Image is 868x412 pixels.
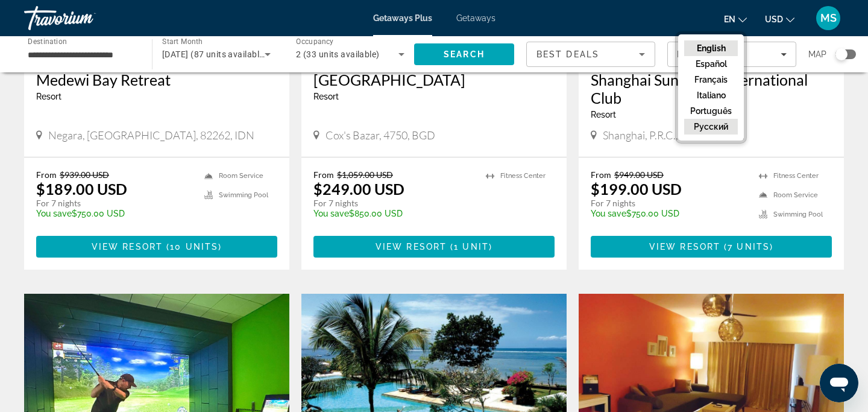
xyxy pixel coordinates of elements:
[60,170,109,180] span: $939.00 USD
[500,172,546,180] span: Fitness Center
[813,5,844,31] button: User Menu
[684,56,738,72] button: Español
[163,242,222,252] span: ( )
[296,37,334,46] span: Occupancy
[219,172,263,180] span: Room Service
[591,170,611,180] span: From
[773,172,819,180] span: Fitness Center
[444,49,485,59] span: Search
[36,180,127,198] p: $189.00 USD
[313,209,474,218] p: $850.00 USD
[162,49,267,59] span: [DATE] (87 units available)
[765,10,794,28] button: Change currency
[820,364,858,402] iframe: Button to launch messaging window
[603,128,745,142] span: Shanghai, P.R.C., 201714, CHN
[313,92,339,101] span: Resort
[820,12,837,24] span: MS
[28,37,67,45] span: Destination
[313,180,404,198] p: $249.00 USD
[591,110,616,119] span: Resort
[36,198,192,209] p: For 7 nights
[591,236,832,258] button: View Resort(7 units)
[296,49,380,59] span: 2 (33 units available)
[728,242,770,252] span: 7 units
[325,128,435,142] span: Cox's Bazar, 4750, BGD
[454,242,489,252] span: 1 unit
[456,13,495,23] a: Getaways
[36,209,72,218] span: You save
[36,170,57,180] span: From
[591,198,747,209] p: For 7 nights
[591,209,747,218] p: $750.00 USD
[313,236,555,258] button: View Resort(1 unit)
[536,47,645,62] mat-select: Sort by
[536,49,599,59] span: Best Deals
[684,103,738,119] button: Português
[684,87,738,103] button: Italiano
[808,46,826,63] span: Map
[36,92,61,101] span: Resort
[684,72,738,87] button: Français
[24,2,145,34] a: Travorium
[36,209,192,218] p: $750.00 USD
[48,128,254,142] span: Negara, [GEOGRAPHIC_DATA], 82262, IDN
[591,180,682,198] p: $199.00 USD
[92,242,163,252] span: View Resort
[684,119,738,135] button: русский
[36,236,277,258] button: View Resort(10 units)
[313,170,334,180] span: From
[414,43,514,65] button: Search
[373,13,432,23] a: Getaways Plus
[591,209,626,218] span: You save
[170,242,218,252] span: 10 units
[724,14,735,24] span: en
[28,48,136,62] input: Select destination
[773,191,818,199] span: Room Service
[591,71,832,107] a: Shanghai SunIsland International Club
[614,170,664,180] span: $949.00 USD
[724,10,747,28] button: Change language
[36,71,277,89] a: Medewi Bay Retreat
[313,198,474,209] p: For 7 nights
[313,209,349,218] span: You save
[313,71,555,89] a: [GEOGRAPHIC_DATA]
[337,170,393,180] span: $1,059.00 USD
[376,242,447,252] span: View Resort
[765,14,783,24] span: USD
[667,42,796,67] button: Filters
[684,40,738,56] button: English
[162,37,203,46] span: Start Month
[649,242,720,252] span: View Resort
[773,211,823,218] span: Swimming Pool
[720,242,773,252] span: ( )
[219,191,268,199] span: Swimming Pool
[447,242,492,252] span: ( )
